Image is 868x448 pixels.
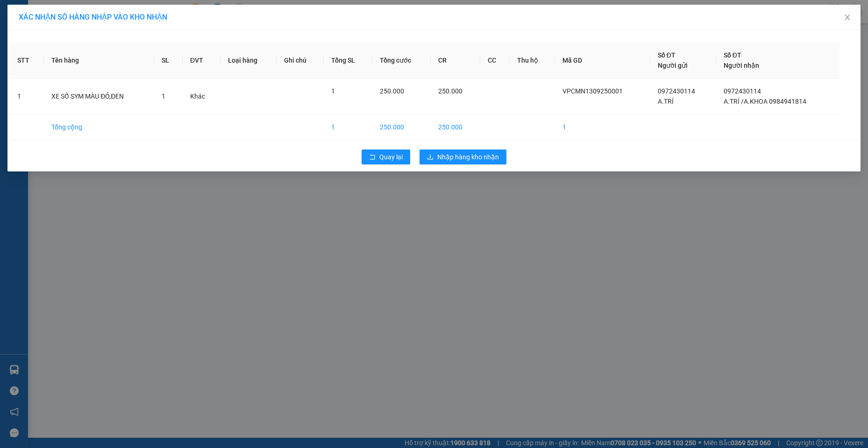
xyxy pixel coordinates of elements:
[80,8,155,30] div: VP [PERSON_NAME]
[221,43,277,78] th: Loại hàng
[7,60,75,71] div: 30.000
[324,114,373,140] td: 1
[331,87,335,95] span: 1
[80,30,155,42] div: ĐÀO
[8,30,73,43] div: 0985375711
[724,87,761,95] span: 0972430114
[562,87,623,95] span: VPCMN1309250001
[162,92,165,100] span: 1
[44,114,154,140] td: Tổng cộng
[510,43,555,78] th: Thu hộ
[324,43,373,78] th: Tổng SL
[431,114,480,140] td: 250.000
[80,42,155,55] div: 0938946000
[658,62,688,69] span: Người gửi
[154,43,183,78] th: SL
[44,78,154,114] td: XE SỐ SYM MÀU ĐỎ,ĐEN
[480,43,510,78] th: CC
[8,19,73,30] div: TUYỀN
[658,98,674,105] span: A.TRÍ
[555,43,650,78] th: Mã GD
[372,114,431,140] td: 250.000
[8,9,22,19] span: Gửi:
[420,149,506,164] button: downloadNhập hàng kho nhận
[44,43,154,78] th: Tên hàng
[369,154,376,161] span: rollback
[380,87,404,95] span: 250.000
[183,78,221,114] td: Khác
[427,154,434,161] span: download
[10,43,44,78] th: STT
[8,8,73,19] div: VP Mũi Né
[658,51,676,59] span: Số ĐT
[10,78,44,114] td: 1
[379,152,403,162] span: Quay lại
[7,61,21,71] span: CR :
[19,13,167,21] span: XÁC NHẬN SỐ HÀNG NHẬP VÀO KHO NHẬN
[80,9,102,19] span: Nhận:
[658,87,695,95] span: 0972430114
[277,43,324,78] th: Ghi chú
[724,62,759,69] span: Người nhận
[834,5,861,31] button: Close
[372,43,431,78] th: Tổng cước
[844,14,851,21] span: close
[724,51,741,59] span: Số ĐT
[431,43,480,78] th: CR
[555,114,650,140] td: 1
[183,43,221,78] th: ĐVT
[437,152,499,162] span: Nhập hàng kho nhận
[724,98,806,105] span: A.TRÍ /A.KHOA 0984941814
[438,87,462,95] span: 250.000
[362,149,410,164] button: rollbackQuay lại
